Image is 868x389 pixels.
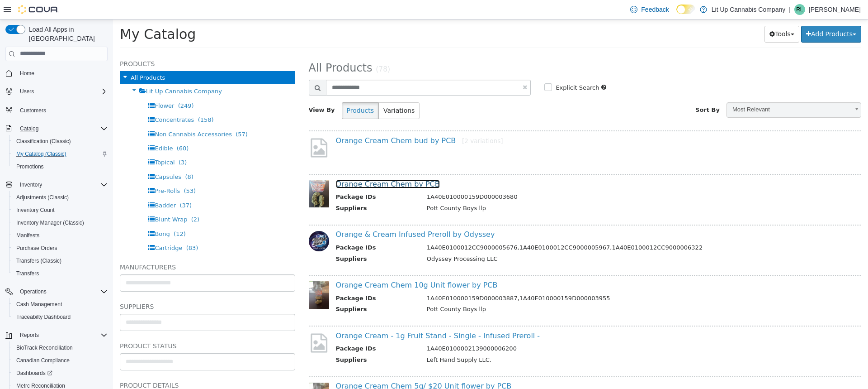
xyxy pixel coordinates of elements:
[13,205,108,216] span: Inventory Count
[72,154,80,161] span: (8)
[676,5,695,14] input: Dark Mode
[16,138,71,145] span: Classification (Classic)
[13,192,72,203] a: Adjustments (Classic)
[13,217,108,228] span: Inventory Manager (Classic)
[16,105,50,116] a: Customers
[688,6,748,23] button: Add Products
[796,4,803,15] span: RL
[123,111,135,118] span: (57)
[307,285,728,297] td: Pott County Boys llp
[13,299,66,310] a: Cash Management
[16,219,84,226] span: Inventory Manager (Classic)
[13,243,61,254] a: Purchase Orders
[42,139,61,146] span: Topical
[13,243,108,254] span: Purchase Orders
[223,261,385,270] a: Orange Cream Chem 10g Unit flower by PCB
[42,97,81,104] span: Concentrates
[223,173,307,184] th: Package IDs
[223,274,307,286] th: Package IDs
[16,257,61,264] span: Transfers (Classic)
[20,88,34,95] span: Users
[13,205,58,216] a: Inventory Count
[16,357,70,364] span: Canadian Compliance
[9,367,111,379] a: Dashboards
[13,136,75,147] a: Classification (Classic)
[307,173,728,184] td: 1A40E010000159D000003680
[9,216,111,229] button: Inventory Manager (Classic)
[16,286,50,297] button: Operations
[307,224,728,235] td: 1A40E0100012CC9000005676,1A40E0100012CC9000005967,1A40E0100012CC9000006322
[614,83,736,97] span: Most Relevant
[223,285,307,297] th: Suppliers
[627,0,672,19] a: Feedback
[13,368,108,379] span: Dashboards
[16,301,62,308] span: Cash Management
[223,336,307,347] th: Suppliers
[265,83,307,100] button: Variations
[13,299,108,310] span: Cash Management
[13,355,108,366] span: Canadian Compliance
[85,97,101,104] span: (158)
[20,125,38,132] span: Catalog
[13,161,47,172] a: Promotions
[42,111,119,118] span: Non Cannabis Accessories
[16,207,55,214] span: Inventory Count
[73,225,85,232] span: (83)
[16,123,42,134] button: Catalog
[223,235,307,246] th: Suppliers
[13,368,56,379] a: Dashboards
[78,197,86,203] span: (2)
[712,4,785,15] p: Lit Up Cannabis Company
[196,117,216,139] img: missing-image.png
[196,161,216,188] img: 150
[13,149,108,159] span: My Catalog (Classic)
[42,83,61,90] span: Flower
[9,242,111,255] button: Purchase Orders
[42,154,68,161] span: Capsules
[196,87,222,94] span: View By
[223,211,382,219] a: Orange & Cream Infused Preroll by Odyssey
[20,331,39,339] span: Reports
[349,118,390,125] small: [2 variations]
[42,182,63,189] span: Badder
[13,217,88,228] a: Inventory Manager (Classic)
[307,274,728,286] td: 1A40E010000159D000003887,1A40E010000159D000003955
[13,149,70,159] a: My Catalog (Classic)
[2,67,111,80] button: Home
[13,268,42,279] a: Transfers
[7,321,182,332] h5: Product Status
[9,135,111,148] button: Classification (Classic)
[641,5,669,14] span: Feedback
[2,285,111,298] button: Operations
[229,83,266,100] button: Products
[16,194,69,201] span: Adjustments (Classic)
[16,163,44,170] span: Promotions
[61,211,73,218] span: (12)
[71,168,83,175] span: (53)
[651,6,686,23] button: Tools
[42,211,57,218] span: Bong
[16,286,108,297] span: Operations
[20,181,42,188] span: Inventory
[16,86,38,97] button: Users
[307,336,728,347] td: Left Hand Supply LLC.
[25,25,108,43] span: Load All Apps in [GEOGRAPHIC_DATA]
[9,148,111,160] button: My Catalog (Classic)
[223,362,399,371] a: Orange Cream Chem 5g/ $20 Unit flower by PCB
[16,370,52,377] span: Dashboards
[9,255,111,267] button: Transfers (Classic)
[2,122,111,135] button: Catalog
[16,67,108,79] span: Home
[16,179,46,190] button: Inventory
[9,229,111,242] button: Manifests
[196,211,216,232] img: 150
[7,7,83,23] span: My Catalog
[13,192,108,203] span: Adjustments (Classic)
[582,87,607,94] span: Sort By
[42,125,60,132] span: Edible
[16,245,57,252] span: Purchase Orders
[16,330,42,341] button: Reports
[223,325,307,336] th: Package IDs
[794,4,805,15] div: Roy Lackey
